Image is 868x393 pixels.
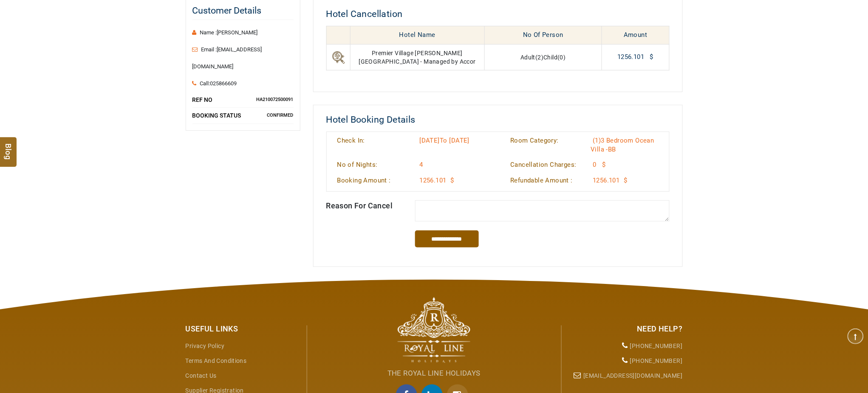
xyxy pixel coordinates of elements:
[622,177,627,184] span: $
[591,137,654,153] span: (1)3 Bedroom Ocean Villa -BB
[418,177,447,184] span: 1256.101
[326,114,670,125] h2: Hotel Booking Details
[504,136,585,145] div: Room Category:
[650,53,653,61] span: $
[186,342,225,349] a: Privacy Policy
[538,54,541,61] span: 2
[447,137,469,144] span: [DATE]
[448,177,454,184] span: $
[210,80,237,87] span: 025866609
[484,44,602,70] td: ( ) ( )
[320,200,409,211] div: Reason For Cancel
[217,29,257,36] span: [PERSON_NAME]
[387,369,481,377] span: The Royal Line Holidays
[484,26,602,44] th: No Of Person
[192,92,213,108] small: Ref No
[560,54,563,61] span: 0
[359,50,476,65] span: Premier Village [PERSON_NAME][GEOGRAPHIC_DATA] - Managed by Accor
[331,176,411,185] div: Booking Amount :
[418,161,423,168] span: 4
[186,323,300,334] div: Useful Links
[591,177,620,184] span: 1256.101
[326,8,670,20] h2: Hotel Cancellation
[331,160,411,169] div: No of Nights:
[3,144,14,151] span: Blog
[568,354,683,368] li: [PHONE_NUMBER]
[197,29,257,36] span: Name :
[350,26,484,44] th: Hotel Name
[197,80,237,87] span: Call:
[583,372,682,379] a: [EMAIL_ADDRESS][DOMAIN_NAME]
[257,97,294,102] span: HA210072500091
[186,357,247,364] a: Terms and Conditions
[504,160,585,169] div: Cancellation Charges:
[544,54,558,61] span: Child
[617,53,644,61] span: 1256.101
[267,112,294,118] span: Confirmed
[600,161,606,168] span: $
[602,26,669,44] th: Amount
[418,137,440,144] span: [DATE]
[192,108,241,124] small: Booking Status
[186,372,217,379] a: Contact Us
[398,297,470,363] img: The Royal Line Holidays
[192,46,262,70] span: Email :
[411,136,492,145] div: To
[331,136,411,145] div: Check In:
[192,46,262,70] span: [EMAIL_ADDRESS][DOMAIN_NAME]
[568,323,683,334] div: Need Help?
[504,176,585,185] div: Refundable Amount :
[192,6,294,20] h2: Customer Details
[520,54,535,61] span: Adult
[568,339,683,354] li: [PHONE_NUMBER]
[591,161,597,168] span: 0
